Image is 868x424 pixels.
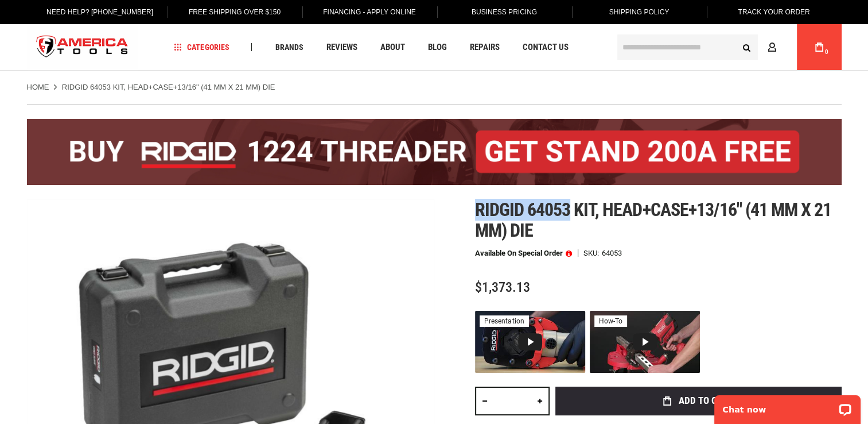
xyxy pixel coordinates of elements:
[275,43,303,51] span: Brands
[169,40,234,55] a: Categories
[321,40,362,55] a: Reviews
[270,40,308,55] a: Brands
[736,36,758,58] button: Search
[555,387,842,415] button: Add to Cart
[808,24,830,70] a: 0
[27,26,138,69] a: store logo
[375,40,410,55] a: About
[522,43,568,52] span: Contact Us
[464,40,504,55] a: Repairs
[517,40,573,55] a: Contact Us
[27,82,49,92] a: Home
[326,43,357,52] span: Reviews
[707,388,868,424] iframe: LiveChat chat widget
[679,396,733,406] span: Add to Cart
[27,26,138,69] img: America Tools
[602,249,622,257] div: 64053
[62,83,275,91] strong: RIDGID 64053 KIT, HEAD+CASE+13/16" (41 MM X 21 MM) DIE​
[27,119,842,185] img: BOGO: Buy the RIDGID® 1224 Threader (26092), get the 92467 200A Stand FREE!
[609,8,670,16] span: Shipping Policy
[469,43,499,52] span: Repairs
[427,43,446,52] span: Blog
[174,43,229,51] span: Categories
[380,43,404,52] span: About
[422,40,451,55] a: Blog
[475,199,832,241] span: Ridgid 64053 kit, head+case+13/16" (41 mm x 21 mm) die​
[583,249,602,257] strong: SKU
[475,249,572,257] p: Available on Special Order
[475,279,530,295] span: $1,373.13
[825,49,828,55] span: 0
